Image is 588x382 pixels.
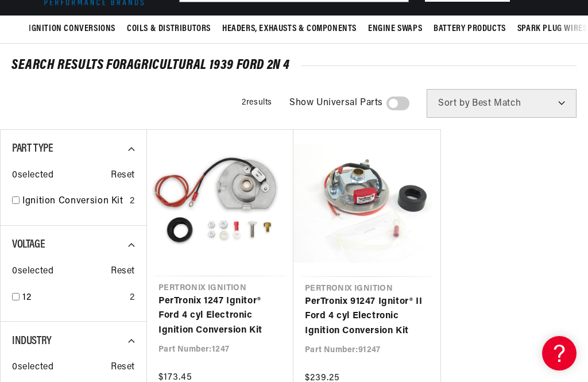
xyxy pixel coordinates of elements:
span: Sort by [438,99,470,108]
span: Reset [111,360,135,375]
a: Ignition Conversion Kit [22,194,125,209]
summary: Engine Swaps [362,16,428,43]
div: 2 [130,194,135,209]
span: Ignition Conversions [29,23,115,35]
span: Engine Swaps [368,23,422,35]
span: Coils & Distributors [127,23,211,35]
div: 2 [130,291,135,306]
div: SEARCH RESULTS FOR Agricultural 1939 Ford 2N 4 [11,60,577,71]
a: PerTronix 91247 Ignitor® II Ford 4 cyl Electronic Ignition Conversion Kit [305,295,429,339]
summary: Ignition Conversions [29,16,121,43]
span: Industry [12,335,52,347]
span: 0 selected [12,168,53,183]
summary: Headers, Exhausts & Components [216,16,362,43]
span: Spark Plug Wires [517,23,587,35]
span: Reset [111,168,135,183]
select: Sort by [427,89,577,118]
span: 0 selected [12,264,53,279]
span: Part Type [12,143,53,155]
span: 2 results [242,98,272,107]
span: Headers, Exhausts & Components [222,23,357,35]
a: PerTronix 1247 Ignitor® Ford 4 cyl Electronic Ignition Conversion Kit [158,294,282,338]
span: Battery Products [434,23,506,35]
span: Reset [111,264,135,279]
summary: Battery Products [428,16,512,43]
span: Show Universal Parts [289,96,383,111]
span: Voltage [12,239,45,250]
span: 0 selected [12,360,53,375]
summary: Coils & Distributors [121,16,216,43]
a: 12 [22,291,125,306]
